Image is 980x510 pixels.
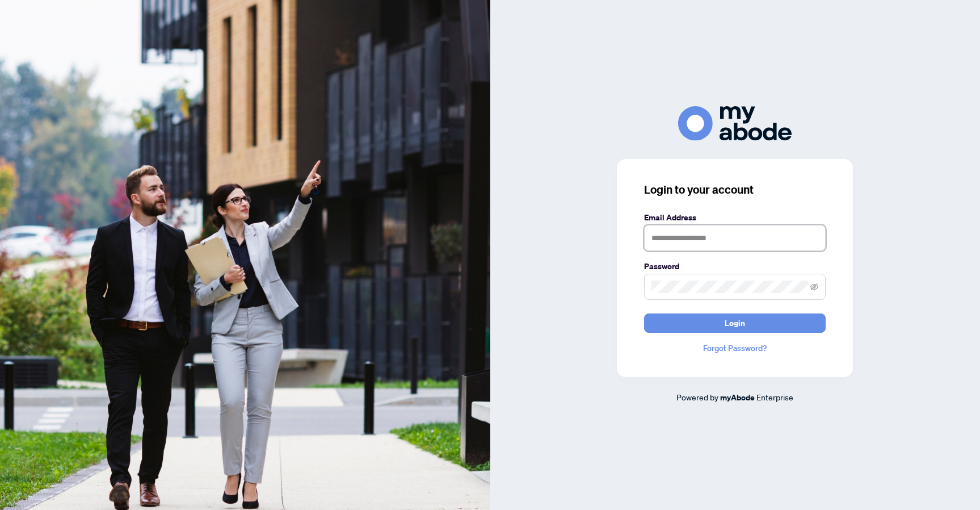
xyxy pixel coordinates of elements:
span: Powered by [676,392,718,402]
label: Email Address [644,211,826,224]
button: Login [644,313,826,333]
a: Forgot Password? [644,342,826,354]
span: Enterprise [756,392,793,402]
label: Password [644,260,826,273]
a: myAbode [720,391,755,404]
span: Login [725,314,745,332]
span: eye-invisible [810,283,818,291]
h3: Login to your account [644,182,826,198]
img: ma-logo [678,106,792,141]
